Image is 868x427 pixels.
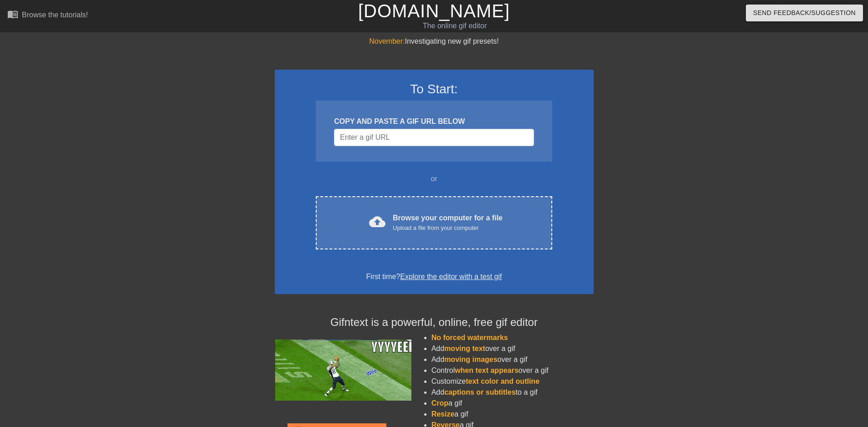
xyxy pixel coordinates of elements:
[334,116,534,127] div: COPY AND PASTE A GIF URL BELOW
[7,9,18,20] span: menu_book
[298,173,570,184] div: or
[444,345,485,352] span: moving text
[287,81,582,97] h3: To Start:
[444,388,515,396] span: captions or subtitles
[431,410,455,418] span: Resize
[431,343,594,354] li: Add over a gif
[369,37,405,45] span: November:
[746,5,863,21] button: Send Feedback/Suggestion
[275,36,594,47] div: Investigating new gif presets!
[393,213,503,233] div: Browse your computer for a file
[753,7,856,19] span: Send Feedback/Suggestion
[22,11,88,19] div: Browse the tutorials!
[431,409,594,420] li: a gif
[275,316,594,329] h4: Gifntext is a powerful, online, free gif editor
[431,365,594,376] li: Control over a gif
[287,271,582,282] div: First time?
[294,20,616,31] div: The online gif editor
[431,387,594,398] li: Add to a gif
[393,224,503,233] div: Upload a file from your computer
[275,340,411,401] img: football_small.gif
[358,1,510,21] a: [DOMAIN_NAME]
[334,129,534,146] input: Username
[369,213,385,230] span: cloud_upload
[455,366,519,374] span: when text appears
[7,9,88,23] a: Browse the tutorials!
[431,376,594,387] li: Customize
[431,354,594,365] li: Add over a gif
[400,273,502,280] a: Explore the editor with a test gif
[431,398,594,409] li: a gif
[431,334,508,341] span: No forced watermarks
[431,399,448,407] span: Crop
[444,356,497,363] span: moving images
[466,377,539,385] span: text color and outline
